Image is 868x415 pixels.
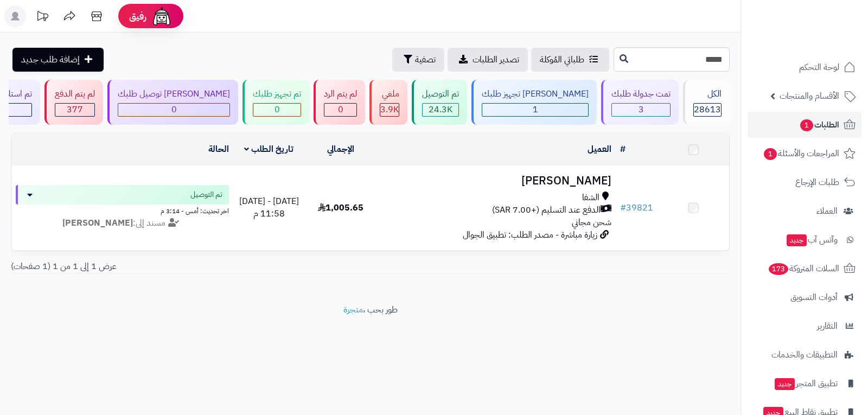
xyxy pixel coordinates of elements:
[588,143,611,156] a: العميل
[775,378,795,390] span: جديد
[318,201,363,214] span: 1,005.65
[748,371,861,397] a: تطبيق المتجرجديد
[763,146,839,161] span: المراجعات والأسئلة
[786,232,838,247] span: وآتس آب
[799,60,839,75] span: لوحة التحكم
[787,234,807,246] span: جديد
[748,256,861,282] a: السلات المتروكة173
[8,217,237,229] div: مسند إلى:
[423,104,458,116] div: 24348
[611,88,671,100] div: تمت جدولة طلبك
[748,169,861,195] a: طلبات الإرجاع
[244,143,293,156] a: تاريخ الطلب
[533,103,538,116] span: 1
[3,260,371,273] div: عرض 1 إلى 1 من 1 (1 صفحات)
[190,189,222,200] span: تم التوصيل
[29,5,56,30] a: تحديثات المنصة
[448,48,528,72] a: تصدير الطلبات
[208,143,229,156] a: الحالة
[620,143,626,156] a: #
[380,103,399,116] span: 3.9K
[771,347,838,362] span: التطبيقات والخدمات
[469,80,599,125] a: [PERSON_NAME] تجهيز طلبك 1
[599,80,681,125] a: تمت جدولة طلبك 3
[12,48,104,72] a: إضافة طلب جديد
[748,141,861,167] a: المراجعات والأسئلة1
[795,175,839,190] span: طلبات الإرجاع
[415,53,436,66] span: تصفية
[693,88,722,100] div: الكل
[620,201,653,214] a: #39821
[612,104,670,116] div: 3
[240,80,311,125] a: تم تجهيز طلبك 0
[392,48,444,72] button: تصفية
[582,191,599,204] span: الشفا
[748,227,861,253] a: وآتس آبجديد
[482,88,589,100] div: [PERSON_NAME] تجهيز طلبك
[21,53,80,66] span: إضافة طلب جديد
[118,104,229,116] div: 0
[151,5,173,27] img: ai-face.png
[748,54,861,80] a: لوحة التحكم
[429,103,452,116] span: 24.3K
[817,318,838,334] span: التقارير
[105,80,240,125] a: [PERSON_NAME] توصيل طلبك 0
[55,104,94,116] div: 377
[367,80,410,125] a: ملغي 3.9K
[324,104,356,116] div: 0
[62,216,133,229] strong: [PERSON_NAME]
[55,88,95,100] div: لم يتم الدفع
[620,201,626,214] span: #
[473,53,519,66] span: تصدير الطلبات
[572,216,611,229] span: شحن مجاني
[800,119,814,132] span: 1
[794,15,858,38] img: logo-2.png
[253,88,301,100] div: تم تجهيز طلبك
[311,80,367,125] a: لم يتم الرد 0
[774,376,838,391] span: تطبيق المتجر
[799,117,839,132] span: الطلبات
[531,48,609,72] a: طلباتي المُوكلة
[790,290,838,305] span: أدوات التسويق
[327,143,354,156] a: الإجمالي
[253,104,301,116] div: 0
[381,175,611,187] h3: [PERSON_NAME]
[324,88,357,100] div: لم يتم الرد
[748,112,861,138] a: الطلبات1
[380,104,399,116] div: 3884
[768,261,839,276] span: السلات المتروكة
[171,103,177,116] span: 0
[639,103,644,116] span: 3
[380,88,399,100] div: ملغي
[748,342,861,368] a: التطبيقات والخدمات
[338,103,343,116] span: 0
[763,148,777,161] span: 1
[275,103,280,116] span: 0
[67,103,83,116] span: 377
[540,53,584,66] span: طلباتي المُوكلة
[694,103,721,116] span: 28613
[748,284,861,310] a: أدوات التسويق
[748,198,861,224] a: العملاء
[42,80,105,125] a: لم يتم الدفع 377
[118,88,230,100] div: [PERSON_NAME] توصيل طلبك
[768,263,789,276] span: 173
[681,80,732,125] a: الكل28613
[463,228,597,241] span: زيارة مباشرة - مصدر الطلب: تطبيق الجوال
[239,195,299,220] span: [DATE] - [DATE] 11:58 م
[410,80,469,125] a: تم التوصيل 24.3K
[16,205,229,216] div: اخر تحديث: أمس - 3:14 م
[343,303,363,316] a: متجرة
[816,203,838,219] span: العملاء
[780,88,839,104] span: الأقسام والمنتجات
[492,204,601,216] span: الدفع عند التسليم (+7.00 SAR)
[422,88,459,100] div: تم التوصيل
[748,313,861,339] a: التقارير
[482,104,588,116] div: 1
[129,10,146,23] span: رفيق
